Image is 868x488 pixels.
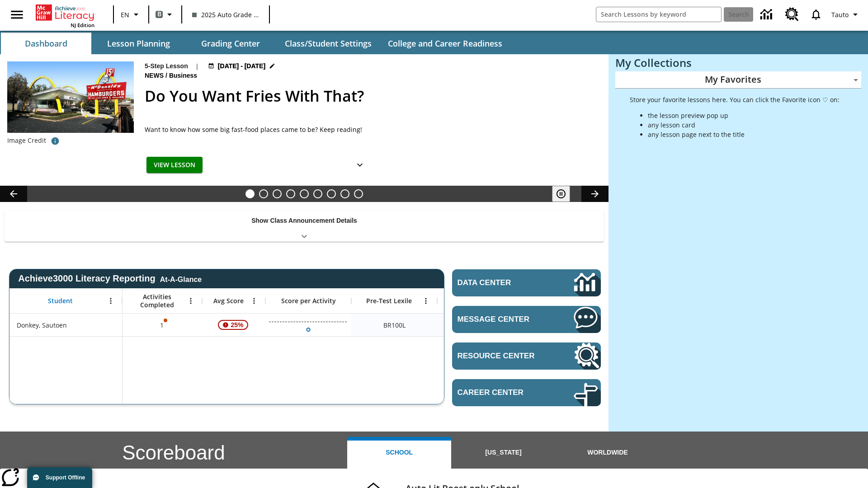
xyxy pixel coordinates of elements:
button: Slide 6 Career Lesson [313,189,322,198]
div: 1, One or more Activity scores may be invalid., Donkey, Sautoen [123,314,202,336]
button: Slide 5 Pre-release lesson [300,189,309,198]
span: Career Center [458,388,547,397]
span: Resource Center [458,352,547,361]
li: any lesson page next to the title [648,130,840,139]
h3: My Collections [615,56,861,69]
button: Open Menu [419,294,433,308]
span: | [195,61,199,71]
a: Resource Center, Will open in new tab [452,343,601,370]
div: Home [36,3,94,28]
a: Data Center [452,269,601,296]
a: Career Center [452,379,601,406]
button: Jul 14 - Jul 20 Choose Dates [206,61,278,71]
button: Class/Student Settings [278,33,379,54]
a: Message Center [452,306,601,333]
span: / [165,72,167,79]
button: Image credit: McClatchy-Tribune/Tribune Content Agency LLC/Alamy Stock Photo [46,133,64,149]
button: Support Offline [27,467,92,488]
button: Pause [552,186,570,202]
button: Dashboard [1,33,91,54]
span: Data Center [458,278,543,287]
h2: Do You Want Fries With That? [145,84,598,108]
div: Want to know how some big fast-food places came to be? Keep reading! [145,125,371,134]
div: Show Class Announcement Details [5,211,604,242]
img: One of the first McDonald's stores, with the iconic red sign and golden arches. [7,61,134,133]
button: Lesson Planning [93,33,184,54]
span: Score per Activity [281,297,336,305]
button: Slide 7 The Cost of Tweeting [327,189,336,198]
button: Boost Class color is gray green. Change class color [152,6,179,23]
button: Slide 3 South Korean Grandma Is a Star [273,189,282,198]
button: Grading Center [185,33,276,54]
button: School [347,437,451,469]
p: Store your favorite lessons here. You can click the Favorite icon ♡ on: [630,95,840,104]
p: 5-Step Lesson [145,61,188,71]
a: Home [36,4,94,22]
button: Open Menu [104,294,118,308]
span: NJ Edition [71,22,94,28]
span: Student [48,297,73,305]
div: , 25%, Attention! This student's Average First Try Score of 25% is below 65%, Donkey, Sautoen [202,314,265,336]
button: Open Menu [184,294,198,308]
span: Message Center [458,315,547,324]
span: Avg Score [213,297,244,305]
span: Business [169,71,199,81]
p: Show Class Announcement Details [251,216,357,225]
span: Donkey, Sautoen [17,320,67,330]
span: [DATE] - [DATE] [218,61,265,71]
body: Maximum 600 characters Press Escape to exit toolbar Press Alt + F10 to reach toolbar [7,7,307,17]
li: any lesson card [648,120,840,130]
button: Profile/Settings [828,6,864,23]
span: 25% [227,317,247,333]
span: 2025 Auto Grade 1 B [192,10,259,19]
button: Lesson carousel, Next [581,186,609,202]
a: Data Center [755,2,780,27]
span: Support Offline [46,474,85,481]
button: Slide 4 Working Too Hard [286,189,295,198]
button: Language: EN, Select a language [117,6,146,23]
button: College and Career Readiness [381,33,509,54]
button: Slide 9 Sleepless in the Animal Kingdom [354,189,363,198]
span: Achieve3000 Literacy Reporting [18,273,202,284]
button: Slide 2 Cars of the Future? [259,189,268,198]
div: At-A-Glance [160,274,202,284]
button: Open side menu [4,1,30,28]
button: Open Menu [247,294,261,308]
span: B [157,9,161,20]
span: Tauto [831,10,849,19]
button: Slide 8 Remembering Justice O'Connor [340,189,349,198]
a: Notifications [804,3,828,26]
p: 1 [159,320,165,330]
span: Pre-Test Lexile [366,297,412,305]
li: the lesson preview pop up [648,111,840,120]
span: News [145,71,165,81]
button: Worldwide [556,437,660,469]
button: View Lesson [146,157,203,174]
span: Beginning reader 100 Lexile, Donkey, Sautoen [383,320,406,330]
button: Slide 1 Do You Want Fries With That? [245,189,255,198]
div: Beginning reader 100 Lexile, ER, Based on the Lexile Reading measure, student is an Emerging Read... [437,314,523,336]
div: My Favorites [615,71,861,89]
input: search field [596,7,721,22]
p: Image Credit [7,136,46,145]
span: Activities Completed [127,293,187,309]
a: Resource Center, Will open in new tab [780,2,804,27]
span: EN [121,10,129,19]
button: Show Details [351,157,369,174]
button: [US_STATE] [451,437,555,469]
div: Pause [552,186,579,202]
